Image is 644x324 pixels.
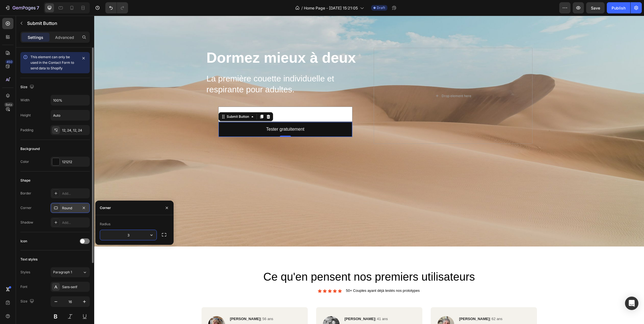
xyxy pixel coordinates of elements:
div: Tester gratuitement [172,110,210,118]
p: La première couette individuelle et respirante pour adultes. [112,57,270,79]
span: Home Page - [DATE] 15:21:05 [304,5,358,11]
input: Auto [100,230,157,240]
div: Border [20,191,31,196]
div: Submit Button [131,98,156,104]
span: This element can only be used in the Contact Form to send data to Shopify [30,55,74,70]
p: Submit Button [27,20,87,27]
div: Round [62,206,78,211]
p: | 62 ans [365,301,408,306]
span: Save [591,6,600,10]
span: Draft [377,5,385,10]
button: Tester gratuitement [124,106,258,121]
div: Rich Text Editor. Editing area: main [112,57,271,80]
div: Height [20,113,31,118]
img: gempages_578179559359250960-4166112b-7c44-4e1f-91c5-50a682b0dea7.jpg [229,300,245,317]
span: / [301,5,303,11]
div: Size [20,298,35,305]
p: Advanced [55,34,74,40]
div: Radius [100,222,110,227]
img: gempages_578179559359250960-2d2a58ab-0ce6-4fd4-bd31-5069643da932.jpg [343,300,360,317]
div: Width [20,98,30,103]
p: | 56 ans [136,301,179,306]
p: 50+ Couples ayant déjà testés nos prototypes [252,273,325,278]
div: Background [20,146,40,151]
div: Padding [20,128,33,133]
div: Sans-serif [62,285,88,290]
span: Paragraph 1 [53,270,72,275]
div: 121212 [62,159,88,165]
input: Email [124,91,258,106]
div: Add... [62,220,88,225]
div: 450 [5,60,13,64]
div: Styles [20,270,30,275]
div: Add... [62,191,88,196]
div: Font [20,284,27,289]
p: Settings [28,34,43,40]
button: Paragraph 1 [51,267,90,277]
iframe: Design area [94,16,644,324]
div: 12, 24, 12, 24 [62,128,88,133]
strong: [PERSON_NAME] [136,301,166,305]
div: Undo/Redo [105,2,128,13]
div: Drop element here [347,78,377,83]
img: gempages_578179559359250960-6b4e6c3a-6512-4146-b5b8-f35ab93983ff.jpg [114,300,131,317]
strong: [PERSON_NAME] [250,301,281,305]
input: Auto [51,110,89,120]
div: Icon [20,239,27,244]
div: Color [20,159,29,164]
div: Shadow [20,220,33,225]
div: Beta [4,102,13,107]
p: | 41 ans [250,301,294,306]
div: Shape [20,178,30,183]
p: Ce qu'en pensent nos premiers utilisateurs [108,254,442,268]
button: Save [586,2,605,13]
p: Dormez mieux à deux [112,33,270,52]
div: Corner [100,205,111,210]
div: Corner [20,205,32,210]
div: Text styles [20,257,37,262]
p: 7 [37,4,39,11]
strong: [PERSON_NAME] [365,301,396,305]
input: Auto [51,95,89,105]
div: Open Intercom Messenger [625,297,638,310]
button: Publish [607,2,630,13]
h2: Rich Text Editor. Editing area: main [112,32,271,52]
div: Publish [612,5,626,11]
h2: Rich Text Editor. Editing area: main [107,253,443,269]
button: 7 [2,2,42,13]
div: Size [20,83,35,91]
